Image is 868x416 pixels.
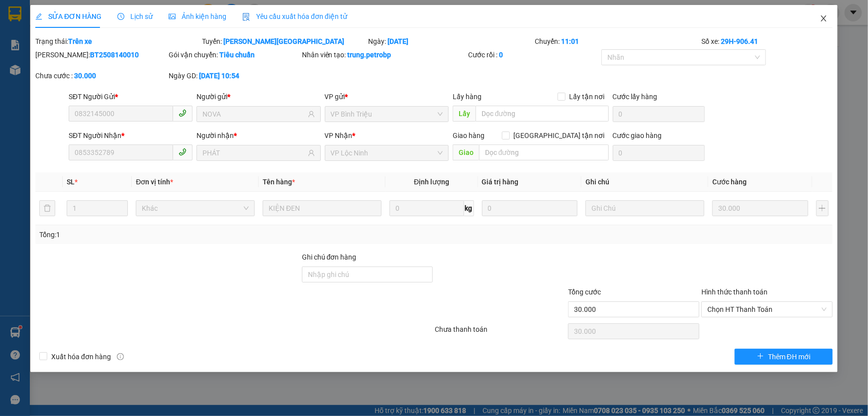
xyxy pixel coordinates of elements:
div: Cước rồi : [468,49,599,60]
b: [PERSON_NAME][GEOGRAPHIC_DATA] [223,37,344,45]
span: edit [35,13,42,20]
label: Cước giao hàng [613,132,662,139]
span: info-circle [117,353,124,360]
b: Trên xe [68,37,92,45]
button: plusThêm ĐH mới [735,349,833,365]
span: SỬA ĐƠN HÀNG [35,12,101,20]
input: Ghi chú đơn hàng [302,267,433,282]
span: VP Bình Triệu [331,107,443,122]
span: phone [179,148,187,156]
b: 11:01 [561,37,579,45]
div: SĐT Người Gửi [69,91,193,102]
span: close [820,14,828,22]
div: Tuyến: [201,36,368,47]
div: Chưa cước : [35,70,167,81]
input: Tên người nhận [202,147,305,158]
input: Ghi Chú [585,200,704,216]
span: Lấy tận nơi [566,91,609,102]
input: Cước giao hàng [613,145,705,161]
span: Chọn HT Thanh Toán [707,302,827,317]
div: Chuyến: [534,36,700,47]
b: 29H-906.41 [721,37,758,45]
label: Ghi chú đơn hàng [302,253,357,261]
span: Cước hàng [712,178,747,186]
span: [GEOGRAPHIC_DATA] tận nơi [510,130,609,141]
span: SL [67,178,75,186]
span: Giao hàng [453,132,484,139]
span: Ảnh kiện hàng [169,12,226,20]
b: [DATE] 10:54 [199,72,239,80]
div: Tổng: 1 [39,229,335,240]
input: Cước lấy hàng [613,106,705,122]
input: Tên người gửi [202,109,305,120]
span: Lấy hàng [453,93,482,101]
img: icon [242,13,250,21]
span: Tên hàng [263,178,295,186]
div: SĐT Người Nhận [69,130,193,141]
div: Chưa thanh toán [434,324,568,341]
span: clock-circle [117,13,124,20]
button: delete [39,200,55,216]
span: VP Nhận [325,132,353,139]
div: Số xe: [700,36,834,47]
div: Trạng thái: [34,36,201,47]
span: phone [179,109,187,117]
div: Ngày: [368,36,534,47]
span: Khác [142,201,249,216]
span: kg [464,200,474,216]
span: Lịch sử [117,12,153,20]
span: VP Lộc Ninh [331,145,443,160]
b: BT2508140010 [90,51,139,59]
input: 0 [712,200,808,216]
th: Ghi chú [581,172,708,192]
span: Tổng cước [568,288,601,296]
input: 0 [482,200,578,216]
span: user [308,111,315,118]
label: Hình thức thanh toán [701,288,768,296]
b: 0 [499,51,503,59]
div: Người nhận [196,130,320,141]
input: VD: Bàn, Ghế [263,200,382,216]
div: VP gửi [325,91,449,102]
span: Đơn vị tính [136,178,173,186]
div: [PERSON_NAME]: [35,49,167,60]
div: Người gửi [196,91,320,102]
span: user [308,149,315,156]
input: Dọc đường [476,106,609,122]
label: Cước lấy hàng [613,93,658,101]
span: Lấy [453,106,476,122]
span: plus [757,353,764,361]
b: [DATE] [388,37,409,45]
span: Giao [453,144,479,160]
div: Ngày GD: [169,70,300,81]
button: Close [810,5,838,33]
span: Xuất hóa đơn hàng [47,351,115,362]
input: Dọc đường [479,144,609,160]
button: plus [816,200,829,216]
span: Thêm ĐH mới [768,351,810,362]
span: Định lượng [414,178,449,186]
span: Giá trị hàng [482,178,519,186]
b: trung.petrobp [348,51,391,59]
b: Tiêu chuẩn [219,51,255,59]
b: 30.000 [74,72,96,80]
div: Nhân viên tạo: [302,49,467,60]
div: Gói vận chuyển: [169,49,300,60]
span: picture [169,13,176,20]
span: Yêu cầu xuất hóa đơn điện tử [242,12,347,20]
